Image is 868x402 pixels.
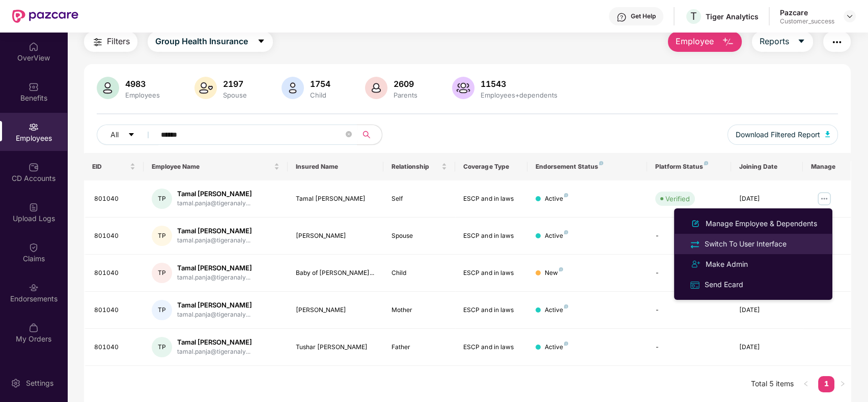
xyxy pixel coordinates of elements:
div: Manage Employee & Dependents [704,218,819,229]
div: Active [545,194,568,204]
span: EID [92,163,128,171]
img: New Pazcare Logo [12,10,78,23]
img: svg+xml;base64,PHN2ZyB4bWxucz0iaHR0cDovL3d3dy53My5vcmcvMjAwMC9zdmciIHdpZHRoPSI4IiBoZWlnaHQ9IjgiIH... [599,161,603,165]
div: Baby of [PERSON_NAME]... [296,268,375,278]
div: Pazcare [780,8,834,17]
div: 1754 [308,79,332,89]
button: left [798,376,814,392]
img: svg+xml;base64,PHN2ZyB4bWxucz0iaHR0cDovL3d3dy53My5vcmcvMjAwMC9zdmciIHdpZHRoPSI4IiBoZWlnaHQ9IjgiIH... [564,230,568,234]
div: ESCP and in laws [463,343,519,352]
span: search [357,131,377,139]
div: ESCP and in laws [463,305,519,315]
button: search [357,125,382,145]
div: Customer_success [780,17,834,25]
div: Self [391,194,447,204]
img: svg+xml;base64,PHN2ZyBpZD0iSG9tZSIgeG1sbnM9Imh0dHA6Ly93d3cudzMub3JnLzIwMDAvc3ZnIiB3aWR0aD0iMjAiIG... [29,42,39,52]
th: Relationship [383,153,455,180]
img: svg+xml;base64,PHN2ZyBpZD0iQ0RfQWNjb3VudHMiIGRhdGEtbmFtZT0iQ0QgQWNjb3VudHMiIHhtbG5zPSJodHRwOi8vd3... [29,162,39,172]
img: svg+xml;base64,PHN2ZyBpZD0iQ2xhaW0iIHhtbG5zPSJodHRwOi8vd3d3LnczLm9yZy8yMDAwL3N2ZyIgd2lkdGg9IjIwIi... [29,242,39,253]
div: tamal.panja@tigeranaly... [177,236,252,245]
button: Filters [84,32,137,52]
div: 801040 [94,194,136,204]
th: Insured Name [288,153,383,180]
th: Manage [803,153,851,180]
img: svg+xml;base64,PHN2ZyBpZD0iTXlfT3JkZXJzIiBkYXRhLW5hbWU9Ik15IE9yZGVycyIgeG1sbnM9Imh0dHA6Ly93d3cudz... [29,323,39,333]
span: Employee [676,35,714,48]
span: caret-down [128,131,135,139]
img: manageButton [816,191,832,207]
div: 11543 [479,79,559,89]
button: Group Health Insurancecaret-down [148,32,273,52]
div: New [545,268,563,278]
div: ESCP and in laws [463,231,519,241]
img: svg+xml;base64,PHN2ZyB4bWxucz0iaHR0cDovL3d3dy53My5vcmcvMjAwMC9zdmciIHhtbG5zOnhsaW5rPSJodHRwOi8vd3... [194,77,217,99]
img: svg+xml;base64,PHN2ZyB4bWxucz0iaHR0cDovL3d3dy53My5vcmcvMjAwMC9zdmciIHdpZHRoPSIyNCIgaGVpZ2h0PSIyNC... [92,36,104,48]
div: Make Admin [704,259,750,270]
div: 801040 [94,231,136,241]
div: Mother [391,305,447,315]
button: right [834,376,851,392]
span: left [803,381,809,387]
span: close-circle [346,130,352,140]
div: Parents [391,91,419,99]
span: T [690,10,697,22]
div: Employees+dependents [479,91,559,99]
img: svg+xml;base64,PHN2ZyBpZD0iRW5kb3JzZW1lbnRzIiB4bWxucz0iaHR0cDovL3d3dy53My5vcmcvMjAwMC9zdmciIHdpZH... [29,283,39,293]
div: [DATE] [739,343,795,352]
div: tamal.panja@tigeranaly... [177,347,252,357]
div: tamal.panja@tigeranaly... [177,310,252,320]
div: Active [545,343,568,352]
div: Platform Status [655,163,723,171]
img: svg+xml;base64,PHN2ZyB4bWxucz0iaHR0cDovL3d3dy53My5vcmcvMjAwMC9zdmciIHhtbG5zOnhsaW5rPSJodHRwOi8vd3... [452,77,474,99]
div: TP [152,226,172,246]
th: Coverage Type [455,153,527,180]
button: Reportscaret-down [752,32,813,52]
div: 801040 [94,305,136,315]
div: Tushar [PERSON_NAME] [296,343,375,352]
span: right [839,381,846,387]
div: Get Help [631,12,656,20]
span: Employee Name [152,163,271,171]
div: Switch To User Interface [703,238,789,250]
button: Allcaret-down [97,125,159,145]
td: - [647,329,731,366]
div: 4983 [123,79,162,89]
span: caret-down [797,37,805,46]
div: tamal.panja@tigeranaly... [177,273,252,283]
img: svg+xml;base64,PHN2ZyB4bWxucz0iaHR0cDovL3d3dy53My5vcmcvMjAwMC9zdmciIHdpZHRoPSI4IiBoZWlnaHQ9IjgiIH... [564,342,568,346]
div: 801040 [94,268,136,278]
img: svg+xml;base64,PHN2ZyB4bWxucz0iaHR0cDovL3d3dy53My5vcmcvMjAwMC9zdmciIHdpZHRoPSIxNiIgaGVpZ2h0PSIxNi... [689,280,701,291]
img: svg+xml;base64,PHN2ZyB4bWxucz0iaHR0cDovL3d3dy53My5vcmcvMjAwMC9zdmciIHdpZHRoPSIyNCIgaGVpZ2h0PSIyNC... [689,258,702,270]
a: 1 [818,376,834,391]
img: svg+xml;base64,PHN2ZyB4bWxucz0iaHR0cDovL3d3dy53My5vcmcvMjAwMC9zdmciIHdpZHRoPSI4IiBoZWlnaHQ9IjgiIH... [704,161,708,165]
div: Spouse [221,91,249,99]
div: Active [545,305,568,315]
div: Tamal [PERSON_NAME] [177,226,252,236]
button: Employee [668,32,742,52]
div: Employees [123,91,162,99]
div: Send Ecard [703,279,745,290]
li: Previous Page [798,376,814,392]
img: svg+xml;base64,PHN2ZyB4bWxucz0iaHR0cDovL3d3dy53My5vcmcvMjAwMC9zdmciIHdpZHRoPSIyNCIgaGVpZ2h0PSIyNC... [689,239,701,250]
span: All [110,129,119,140]
img: svg+xml;base64,PHN2ZyB4bWxucz0iaHR0cDovL3d3dy53My5vcmcvMjAwMC9zdmciIHhtbG5zOnhsaW5rPSJodHRwOi8vd3... [97,77,119,99]
img: svg+xml;base64,PHN2ZyB4bWxucz0iaHR0cDovL3d3dy53My5vcmcvMjAwMC9zdmciIHdpZHRoPSI4IiBoZWlnaHQ9IjgiIH... [564,304,568,308]
img: svg+xml;base64,PHN2ZyB4bWxucz0iaHR0cDovL3d3dy53My5vcmcvMjAwMC9zdmciIHhtbG5zOnhsaW5rPSJodHRwOi8vd3... [722,36,734,48]
div: Active [545,231,568,241]
div: ESCP and in laws [463,194,519,204]
div: Tiger Analytics [706,12,759,21]
img: svg+xml;base64,PHN2ZyBpZD0iSGVscC0zMngzMiIgeG1sbnM9Imh0dHA6Ly93d3cudzMub3JnLzIwMDAvc3ZnIiB3aWR0aD... [617,12,627,22]
li: Total 5 items [751,376,794,392]
th: Employee Name [144,153,287,180]
div: Settings [23,378,57,388]
img: svg+xml;base64,PHN2ZyB4bWxucz0iaHR0cDovL3d3dy53My5vcmcvMjAwMC9zdmciIHhtbG5zOnhsaW5rPSJodHRwOi8vd3... [365,77,387,99]
div: Father [391,343,447,352]
div: TP [152,263,172,283]
div: 801040 [94,343,136,352]
div: [PERSON_NAME] [296,305,375,315]
img: svg+xml;base64,PHN2ZyBpZD0iRHJvcGRvd24tMzJ4MzIiIHhtbG5zPSJodHRwOi8vd3d3LnczLm9yZy8yMDAwL3N2ZyIgd2... [846,12,854,20]
img: svg+xml;base64,PHN2ZyBpZD0iVXBsb2FkX0xvZ3MiIGRhdGEtbmFtZT0iVXBsb2FkIExvZ3MiIHhtbG5zPSJodHRwOi8vd3... [29,202,39,212]
div: Endorsement Status [536,163,639,171]
td: - [647,255,731,292]
img: svg+xml;base64,PHN2ZyB4bWxucz0iaHR0cDovL3d3dy53My5vcmcvMjAwMC9zdmciIHdpZHRoPSI4IiBoZWlnaHQ9IjgiIH... [564,193,568,197]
